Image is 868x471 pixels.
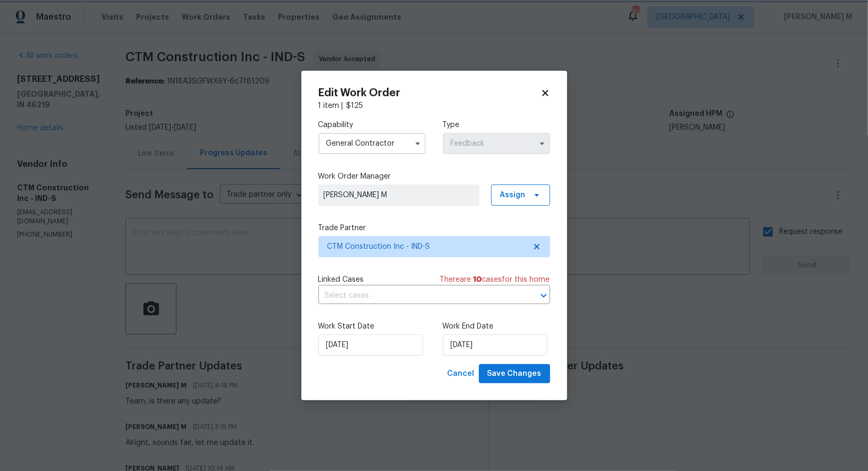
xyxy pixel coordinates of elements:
button: Open [536,288,551,303]
span: There are case s for this home [440,274,550,285]
input: Select cases [318,288,520,304]
input: Select... [443,133,550,154]
span: 10 [474,276,482,283]
input: M/D/YYYY [318,334,423,356]
label: Work Start Date [318,321,426,332]
button: Cancel [443,364,479,384]
span: [PERSON_NAME] M [324,190,474,200]
input: Select... [318,133,426,154]
h2: Edit Work Order [318,88,541,98]
span: Assign [500,190,526,200]
span: Save Changes [487,367,542,381]
label: Trade Partner [318,223,550,233]
input: M/D/YYYY [443,334,547,356]
span: Linked Cases [318,274,364,285]
div: 1 item | [318,100,550,111]
button: Show options [411,137,424,150]
span: CTM Construction Inc - IND-S [327,241,526,252]
label: Work End Date [443,321,550,332]
button: Save Changes [479,364,550,384]
span: $ 125 [347,102,364,110]
label: Work Order Manager [318,171,550,182]
span: Cancel [448,367,475,381]
label: Capability [318,120,426,130]
label: Type [443,120,550,130]
button: Show options [536,137,549,150]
